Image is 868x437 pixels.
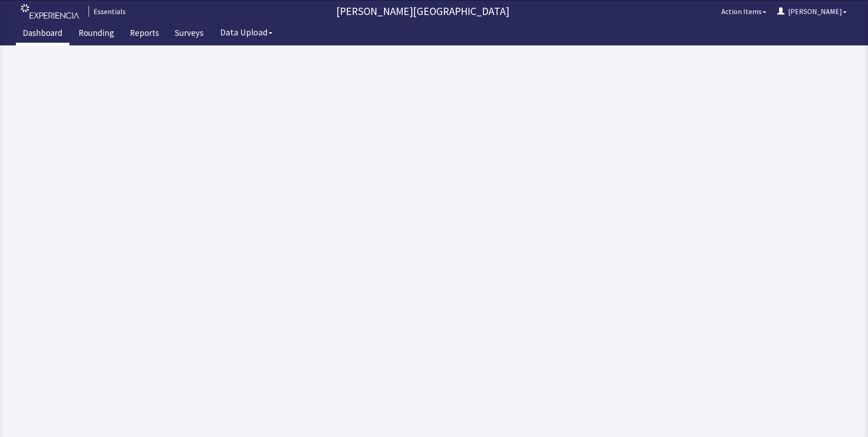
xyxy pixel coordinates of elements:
p: [PERSON_NAME][GEOGRAPHIC_DATA] [129,4,716,19]
button: Action Items [716,2,772,20]
div: Essentials [89,6,126,17]
a: Rounding [72,23,121,45]
a: Surveys [168,23,210,45]
a: Dashboard [16,23,69,45]
a: Reports [123,23,166,45]
button: [PERSON_NAME] [772,2,852,20]
img: experiencia_logo.png [21,4,79,19]
button: Data Upload [215,24,278,41]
